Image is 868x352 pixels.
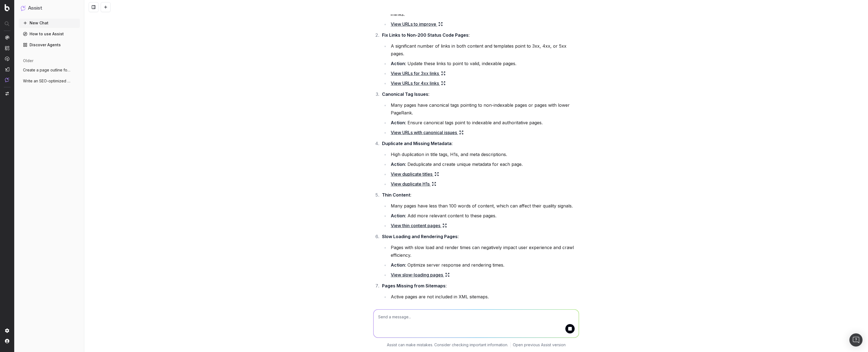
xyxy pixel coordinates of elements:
strong: Action [391,262,405,268]
strong: Pages Missing from Sitemaps [382,283,445,288]
a: How to use Assist [19,30,80,38]
span: older [23,58,33,64]
button: Assist [21,4,78,12]
div: Open Intercom Messenger [849,333,863,347]
img: Intelligence [5,46,9,50]
li: : [380,191,579,229]
li: : [380,140,579,188]
li: : [380,233,579,279]
strong: Thin Content [382,192,410,198]
img: Analytics [5,35,9,40]
li: : Update these links to point to valid, indexable pages. [389,60,579,67]
li: : [380,282,579,320]
a: View slow-loading pages [391,271,450,279]
li: Many pages have less than 100 words of content, which can affect their quality signals. [389,202,579,210]
a: View thin content pages [391,222,447,229]
button: Write an SEO-optimized article about Bla [19,77,80,85]
a: View URLs with canonical issues [391,129,464,136]
a: View URLs for 3xx links [391,70,445,77]
strong: Action [391,120,405,125]
li: A significant number of links in both content and templates point to 3xx, 4xx, or 5xx pages. [389,42,579,57]
span: Write an SEO-optimized article about Bla [23,78,71,84]
a: View duplicate H1s [391,180,436,188]
img: Activation [5,56,9,61]
li: : [380,31,579,87]
button: Create a page outline for [DATE][DATE] t [19,66,80,74]
li: Active pages are not included in XML sitemaps. [389,293,579,301]
a: Discover Agents [19,41,80,49]
img: Botify logo [5,4,10,11]
img: Assist [5,77,9,82]
a: View URLs to improve [391,20,443,28]
a: View URLs for 4xx links [391,79,445,87]
button: New Chat [19,19,80,27]
strong: Action [391,61,405,66]
span: Create a page outline for [DATE][DATE] t [23,67,71,73]
li: : Optimize server response and rendering times. [389,261,579,269]
li: High duplication in title tags, H1s, and meta descriptions. [389,151,579,158]
strong: Canonical Tag Issues [382,91,428,97]
strong: Action [391,161,405,167]
strong: Fix Links to Non-200 Status Code Pages [382,32,468,38]
img: My account [5,339,9,343]
strong: Action [391,213,405,218]
img: Setting [5,328,9,333]
img: Switch project [5,92,9,96]
li: : Deduplicate and create unique metadata for each page. [389,160,579,168]
strong: Duplicate and Missing Metadata [382,141,452,146]
h1: Assist [28,4,42,12]
a: View duplicate titles [391,170,439,178]
li: : [380,90,579,136]
p: Assist can make mistakes. Consider checking important information. [387,342,508,348]
li: : Add more relevant content to these pages. [389,212,579,220]
strong: Slow Loading and Rendering Pages [382,234,458,239]
li: Pages with slow load and render times can negatively impact user experience and crawl efficiency. [389,244,579,259]
img: Assist [21,5,26,11]
li: : Ensure canonical tags point to indexable and authoritative pages. [389,119,579,126]
li: Many pages have canonical tags pointing to non-indexable pages or pages with lower PageRank. [389,101,579,117]
a: Open previous Assist version [513,342,566,348]
img: Studio [5,67,9,71]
